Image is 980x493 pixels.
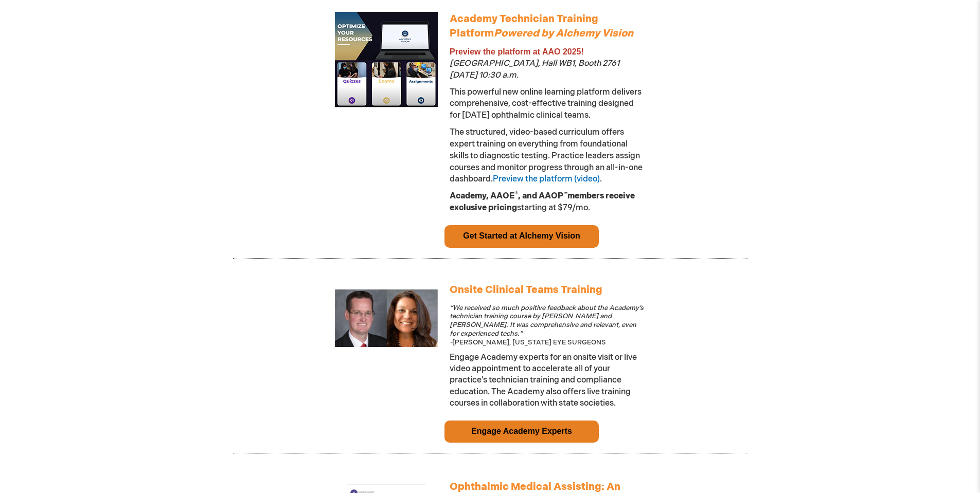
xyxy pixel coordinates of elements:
[450,304,644,346] span: [PERSON_NAME], [US_STATE] EYE SURGEONS
[450,127,643,184] span: The structured, video-based curriculum offers expert training on everything from foundational ski...
[335,289,438,348] img: Onsite Training and Private Consulting
[493,174,600,184] a: Preview the platform (video)
[335,340,438,349] a: Onsite Training and Private Consulting
[563,191,567,197] sup: ™
[450,353,637,409] span: Engage Academy experts for an onsite visit or live video appointment to accelerate all of your pr...
[471,427,572,435] a: Engage Academy Experts
[450,13,633,40] span: Academy Technician Training Platform
[335,12,438,115] a: Academy Technician Training powered by Alchemy Vision
[335,12,438,115] img: Alchemy Vision
[463,231,580,240] a: Get Started at Alchemy Vision
[450,59,619,80] span: [GEOGRAPHIC_DATA], Hall WB1, Booth 2761 [DATE] 10:30 a.m.
[450,15,633,39] a: Academy Technician Training PlatformPowered by Alchemy Vision
[450,284,602,296] a: Onsite Clinical Teams Training
[450,304,644,346] em: “We received so much positive feedback about the Academy’s technician training course by [PERSON_...
[450,191,635,213] span: starting at $79/mo.
[450,87,642,121] span: This powerful new online learning platform delivers comprehensive, cost-effective training design...
[494,27,633,40] em: Powered by Alchemy Vision
[450,191,635,213] strong: Academy, AAOE , and AAOP members receive exclusive pricing
[515,191,518,197] sup: ®
[450,47,584,56] span: Preview the platform at AAO 2025!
